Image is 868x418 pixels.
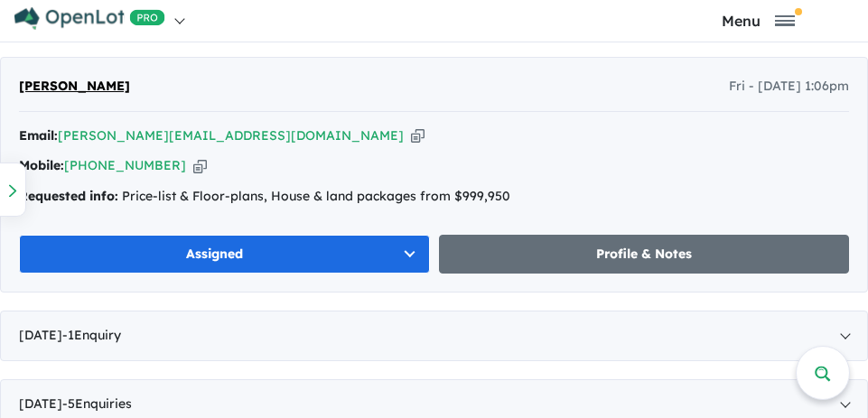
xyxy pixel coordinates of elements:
[439,235,850,274] a: Profile & Notes
[19,127,58,144] strong: Email:
[653,12,863,29] button: Toggle navigation
[64,157,186,173] a: [PHONE_NUMBER]
[19,186,849,208] div: Price-list & Floor-plans, House & land packages from $999,950
[62,395,132,412] span: - 5 Enquir ies
[193,156,207,175] button: Copy
[58,127,404,144] a: [PERSON_NAME][EMAIL_ADDRESS][DOMAIN_NAME]
[14,7,165,30] img: Openlot PRO Logo White
[19,188,118,204] strong: Requested info:
[19,78,130,94] span: [PERSON_NAME]
[19,235,430,274] button: Assigned
[411,126,425,145] button: Copy
[19,157,64,173] strong: Mobile:
[19,76,130,98] a: [PERSON_NAME]
[62,327,121,343] span: - 1 Enquir y
[729,76,849,98] span: Fri - [DATE] 1:06pm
